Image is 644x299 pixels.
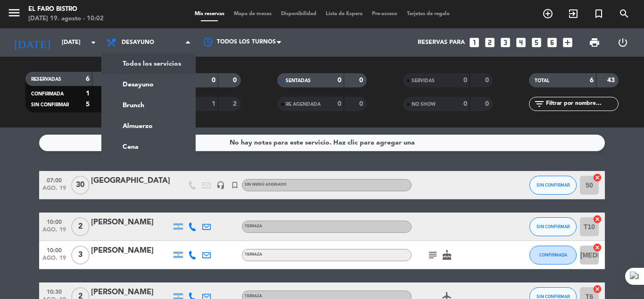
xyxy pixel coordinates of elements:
span: 10:00 [42,244,66,255]
span: SERVIDAS [412,78,435,83]
span: NO SHOW [412,102,436,107]
strong: 0 [485,101,491,107]
i: search [619,8,630,19]
span: 10:30 [42,286,66,297]
strong: 5 [86,101,90,108]
i: cancel [593,284,602,294]
strong: 6 [86,76,90,82]
a: Cena [102,137,195,157]
span: Mapa de mesas [229,11,276,17]
i: looks_two [484,36,496,49]
span: RE AGENDADA [286,102,321,107]
span: RESERVADAS [31,77,61,82]
span: ago. 19 [42,227,66,238]
a: Almuerzo [102,116,195,137]
i: subject [427,249,438,261]
i: add_box [561,36,574,49]
strong: 0 [463,77,467,84]
span: TOTAL [535,78,549,83]
span: 10:00 [42,216,66,227]
span: 07:00 [42,174,66,185]
span: SIN CONFIRMAR [31,103,69,107]
span: SIN CONFIRMAR [537,182,570,188]
span: Mis reservas [190,11,229,17]
span: Terraza [245,294,262,298]
span: ago. 19 [42,255,66,266]
div: [PERSON_NAME] [91,286,171,299]
i: exit_to_app [568,8,579,19]
i: looks_5 [530,36,543,49]
strong: 6 [590,77,594,84]
span: 2 [71,217,90,236]
strong: 0 [212,77,215,84]
strong: 0 [463,101,467,107]
strong: 0 [359,101,365,107]
span: SENTADAS [286,78,311,83]
button: menu [7,6,21,23]
i: turned_in_not [593,8,604,19]
div: [PERSON_NAME] [91,245,171,257]
span: Disponibilidad [276,11,321,17]
span: Pre-acceso [367,11,402,17]
button: SIN CONFIRMAR [529,176,577,195]
button: SIN CONFIRMAR [529,217,577,236]
i: power_settings_new [617,37,628,48]
i: headset_mic [216,181,225,189]
i: looks_6 [546,36,558,49]
span: Terraza [245,224,262,228]
strong: 0 [485,77,491,84]
span: ago. 19 [42,185,66,196]
div: LOG OUT [609,28,637,57]
strong: 43 [607,77,617,84]
strong: 0 [338,77,341,84]
i: looks_one [468,36,480,49]
div: [GEOGRAPHIC_DATA] [91,175,171,187]
i: [DATE] [7,32,57,53]
span: CONFIRMADA [539,252,567,257]
span: SIN CONFIRMAR [537,224,570,229]
i: filter_list [534,98,545,110]
input: Filtrar por nombre... [545,99,618,109]
div: El Faro Bistro [28,5,104,14]
a: Brunch [102,95,195,116]
span: 30 [71,176,90,195]
span: Sin menú asignado [245,183,287,187]
strong: 2 [233,101,239,107]
strong: 0 [233,77,239,84]
button: CONFIRMADA [529,246,577,265]
i: add_circle_outline [542,8,553,19]
span: Reservas para [418,39,465,46]
i: cake [441,249,453,261]
span: print [589,37,600,48]
i: turned_in_not [231,181,239,189]
strong: 0 [338,101,341,107]
div: [DATE] 19. agosto - 10:02 [28,14,104,24]
strong: 0 [359,77,365,84]
i: looks_4 [515,36,527,49]
i: menu [7,6,21,20]
i: cancel [593,214,602,224]
span: Tarjetas de regalo [402,11,454,17]
strong: 1 [212,101,215,107]
i: cancel [593,173,602,182]
span: Desayuno [122,39,154,46]
a: Todos los servicios [102,53,195,74]
i: cancel [593,243,602,252]
i: arrow_drop_down [88,37,99,48]
strong: 1 [86,90,90,97]
div: [PERSON_NAME] [91,216,171,229]
i: looks_3 [499,36,512,49]
a: Desayuno [102,74,195,95]
span: CONFIRMADA [31,92,64,96]
div: No hay notas para este servicio. Haz clic para agregar una [230,137,415,148]
span: SIN CONFIRMAR [537,294,570,299]
span: Lista de Espera [321,11,367,17]
span: 3 [71,246,90,265]
span: Terraza [245,253,262,256]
